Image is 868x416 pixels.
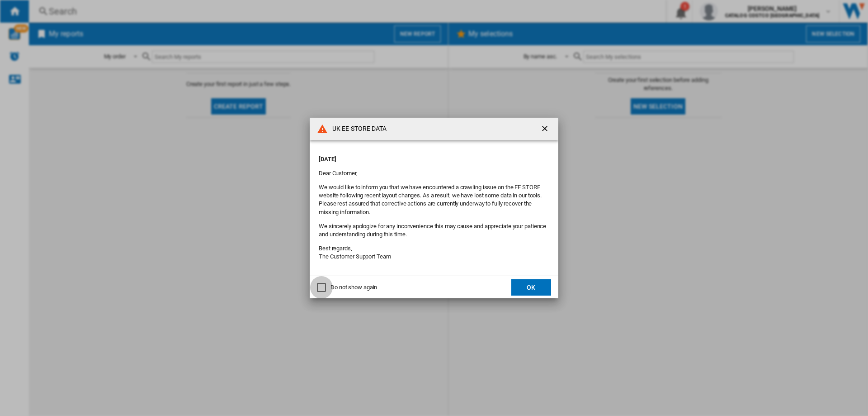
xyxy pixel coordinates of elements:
[319,244,549,261] p: Best regards, The Customer Support Team
[319,222,549,239] p: We sincerely apologize for any inconvenience this may cause and appreciate your patience and unde...
[319,183,549,216] p: We would like to inform you that we have encountered a crawling issue on the EE STORE website fol...
[319,169,549,177] p: Dear Customer,
[537,120,555,138] button: getI18NText('BUTTONS.CLOSE_DIALOG')
[330,283,377,292] div: Do not show again
[319,156,336,163] strong: [DATE]
[511,279,551,296] button: OK
[328,124,387,134] h4: UK EE STORE DATA
[540,124,551,135] ng-md-icon: getI18NText('BUTTONS.CLOSE_DIALOG')
[310,118,558,299] md-dialog: UK EE ...
[317,283,377,292] md-checkbox: Do not show again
